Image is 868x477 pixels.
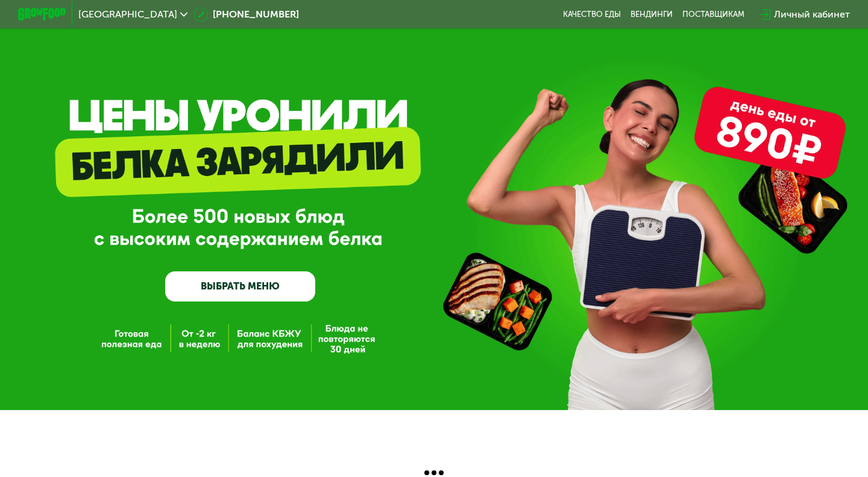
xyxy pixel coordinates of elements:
[563,10,621,19] a: Качество еды
[165,271,315,302] a: ВЫБРАТЬ МЕНЮ
[682,10,744,19] div: поставщикам
[193,7,299,22] a: [PHONE_NUMBER]
[631,10,673,19] a: Вендинги
[78,10,177,19] span: [GEOGRAPHIC_DATA]
[774,7,850,22] div: Личный кабинет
